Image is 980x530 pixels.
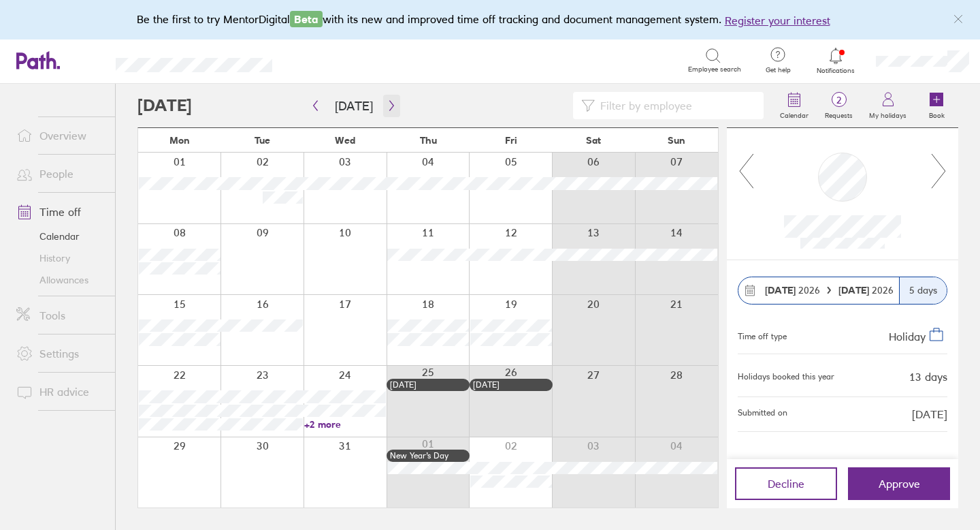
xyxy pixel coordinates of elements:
[817,95,861,106] span: 2
[915,84,958,127] a: Book
[838,285,894,296] span: 2026
[505,135,517,146] span: Fri
[772,108,817,120] label: Calendar
[473,380,549,390] div: [DATE]
[5,302,115,329] a: Tools
[390,451,466,461] div: New Year’s Day
[420,135,437,146] span: Thu
[765,284,796,296] strong: [DATE]
[772,84,817,127] a: Calendar
[595,93,755,119] input: Filter by employee
[909,371,947,383] div: 13 days
[137,11,844,29] div: Be the first to try MentorDigital with its new and improved time off tracking and document manage...
[335,135,355,146] span: Wed
[848,467,950,500] button: Approve
[765,285,820,296] span: 2026
[861,84,915,127] a: My holidays
[5,340,115,367] a: Settings
[899,277,947,304] div: 5 days
[738,408,787,420] span: Submitted on
[814,46,858,75] a: Notifications
[169,135,190,146] span: Mon
[838,284,872,296] strong: [DATE]
[5,122,115,149] a: Overview
[586,135,601,146] span: Sat
[5,225,115,247] a: Calendar
[668,135,685,146] span: Sun
[912,408,947,420] span: [DATE]
[5,198,115,225] a: Time off
[814,67,858,75] span: Notifications
[738,326,787,343] div: Time off type
[817,108,861,120] label: Requests
[817,84,861,127] a: 2Requests
[5,160,115,187] a: People
[735,467,837,500] button: Decline
[889,329,926,343] span: Holiday
[879,478,920,490] span: Approve
[725,12,830,29] button: Register your interest
[768,478,804,490] span: Decline
[290,11,323,27] span: Beta
[304,418,386,431] a: +2 more
[861,108,915,120] label: My holidays
[309,54,344,66] div: Search
[324,95,384,117] button: [DATE]
[5,247,115,269] a: History
[5,269,115,291] a: Allowances
[738,372,834,381] div: Holidays booked this year
[688,65,741,74] span: Employee search
[921,108,953,120] label: Book
[756,66,800,74] span: Get help
[255,135,270,146] span: Tue
[390,380,466,390] div: [DATE]
[5,378,115,405] a: HR advice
